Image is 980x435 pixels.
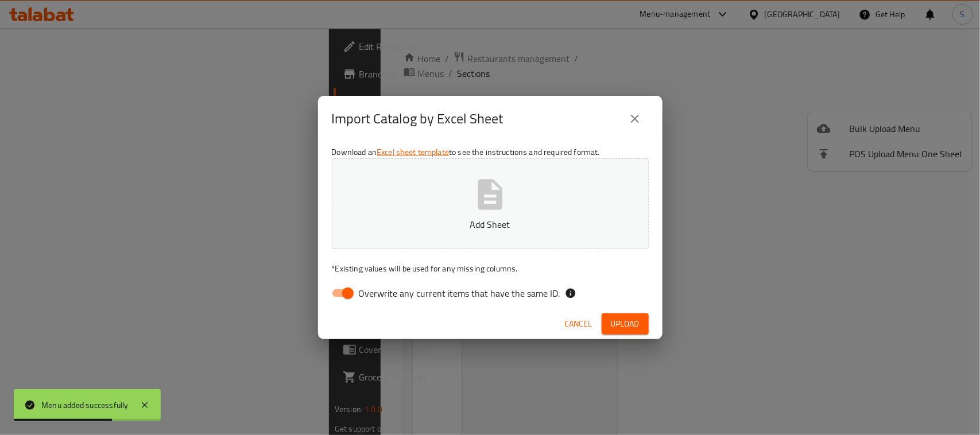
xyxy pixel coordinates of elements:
[565,288,576,299] svg: If the overwrite option isn't selected, then the items that match an existing ID will be ignored ...
[332,263,649,274] p: Existing values will be used for any missing columns.
[359,286,560,300] span: Overwrite any current items that have the same ID.
[350,218,631,231] p: Add Sheet
[332,110,503,128] h2: Import Catalog by Excel Sheet
[602,313,649,335] button: Upload
[611,317,640,331] span: Upload
[560,313,597,335] button: Cancel
[565,317,592,331] span: Cancel
[318,142,663,308] div: Download an to see the instructions and required format.
[377,145,449,160] a: Excel sheet template
[41,399,129,411] div: Menu added successfully
[332,158,649,249] button: Add Sheet
[621,105,649,133] button: close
